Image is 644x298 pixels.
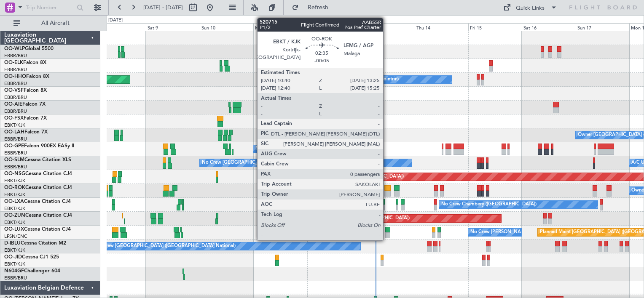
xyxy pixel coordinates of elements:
a: OO-LXACessna Citation CJ4 [4,199,71,204]
span: OO-WLP [4,46,25,51]
a: EBKT/KJK [4,247,25,253]
a: OO-GPEFalcon 900EX EASy II [4,144,74,149]
a: OO-LAHFalcon 7X [4,130,48,135]
a: EBKT/KJK [4,122,25,128]
div: Unplanned Maint [GEOGRAPHIC_DATA]-[GEOGRAPHIC_DATA] [347,184,483,197]
span: OO-VSF [4,88,24,93]
a: OO-NSGCessna Citation CJ4 [4,171,72,176]
a: OO-ZUNCessna Citation CJ4 [4,213,72,218]
button: Refresh [288,1,338,14]
a: EBKT/KJK [4,178,25,184]
span: OO-LAH [4,130,24,135]
span: OO-JID [4,255,22,260]
a: OO-LUXCessna Citation CJ4 [4,227,71,232]
a: EBBR/BRU [4,275,27,281]
span: OO-ROK [4,185,25,190]
span: OO-LUX [4,227,24,232]
span: D-IBLU [4,241,21,246]
a: OO-SLMCessna Citation XLS [4,157,71,162]
span: All Aircraft [22,20,89,26]
input: Trip Number [26,1,74,14]
span: OO-AIE [4,102,22,107]
a: OO-WLPGlobal 5500 [4,46,54,51]
div: A/C Unavailable Geneva (Cointrin) [325,73,399,86]
div: No Crew [PERSON_NAME] ([PERSON_NAME]) [470,226,572,239]
span: N604GF [4,269,24,274]
div: Unplanned Maint [GEOGRAPHIC_DATA] ([GEOGRAPHIC_DATA]) [271,212,410,225]
div: Mon 11 [253,23,307,31]
div: Quick Links [516,4,545,13]
span: OO-GPE [4,144,24,149]
span: OO-ZUN [4,213,25,218]
div: Sat 9 [146,23,199,31]
span: Refresh [301,5,336,11]
a: OO-JIDCessna CJ1 525 [4,255,59,260]
a: EBKT/KJK [4,261,25,267]
div: Thu 14 [415,23,468,31]
span: OO-SLM [4,157,24,162]
a: EBBR/BRU [4,164,27,170]
span: OO-ELK [4,60,23,65]
a: LFSN/ENC [4,233,27,239]
a: OO-VSFFalcon 8X [4,88,47,93]
div: [DATE] [108,17,123,24]
a: EBKT/KJK [4,192,25,198]
a: OO-AIEFalcon 7X [4,102,46,107]
button: Quick Links [499,1,561,14]
div: Sat 16 [522,23,575,31]
span: OO-NSG [4,171,25,176]
a: EBBR/BRU [4,53,27,59]
span: [DATE] - [DATE] [143,4,183,11]
a: EBKT/KJK [4,219,25,226]
a: D-IBLUCessna Citation M2 [4,241,66,246]
div: Tue 12 [307,23,361,31]
a: EBBR/BRU [4,94,27,101]
a: EBBR/BRU [4,80,27,87]
div: No Crew [GEOGRAPHIC_DATA] ([GEOGRAPHIC_DATA] National) [94,240,236,253]
div: No Crew Chambery ([GEOGRAPHIC_DATA]) [441,198,537,211]
a: EBBR/BRU [4,67,27,73]
a: EBBR/BRU [4,136,27,142]
div: Sun 17 [576,23,629,31]
a: OO-FSXFalcon 7X [4,116,47,121]
div: No Crew [GEOGRAPHIC_DATA] ([GEOGRAPHIC_DATA] National) [255,143,397,155]
span: OO-FSX [4,116,24,121]
span: OO-HHO [4,74,26,79]
a: OO-ROKCessna Citation CJ4 [4,185,72,190]
div: Sun 10 [200,23,253,31]
button: All Aircraft [9,16,91,30]
a: OO-ELKFalcon 8X [4,60,46,65]
a: N604GFChallenger 604 [4,269,60,274]
a: EBBR/BRU [4,150,27,156]
div: Wed 13 [361,23,414,31]
div: Planned Maint [GEOGRAPHIC_DATA] ([GEOGRAPHIC_DATA]) [271,170,404,183]
a: OO-HHOFalcon 8X [4,74,49,79]
div: Fri 15 [468,23,522,31]
div: No Crew [GEOGRAPHIC_DATA] ([GEOGRAPHIC_DATA] National) [202,157,343,169]
div: Fri 8 [92,23,146,31]
a: EBKT/KJK [4,205,25,212]
span: OO-LXA [4,199,24,204]
a: EBBR/BRU [4,108,27,114]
